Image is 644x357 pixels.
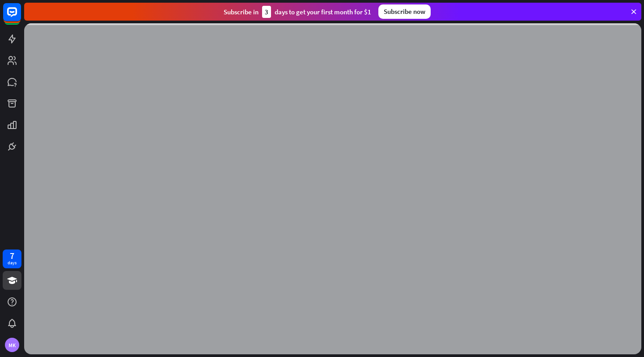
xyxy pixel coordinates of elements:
[378,4,431,19] div: Subscribe now
[5,338,19,352] div: MK
[3,249,21,268] a: 7 days
[262,6,271,18] div: 3
[224,6,371,18] div: Subscribe in days to get your first month for $1
[8,260,17,266] div: days
[10,252,14,260] div: 7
